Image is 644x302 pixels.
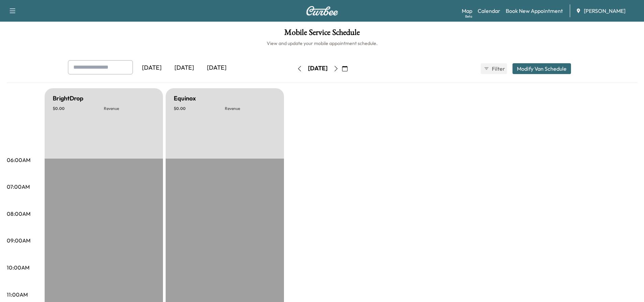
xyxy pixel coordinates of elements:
[584,7,625,15] span: [PERSON_NAME]
[462,7,472,15] a: MapBeta
[7,156,30,164] p: 06:00AM
[174,94,196,103] h5: Equinox
[174,106,225,111] p: $ 0.00
[478,7,500,15] a: Calendar
[104,106,155,111] p: Revenue
[7,28,637,40] h1: Mobile Service Schedule
[7,263,29,272] p: 10:00AM
[200,60,233,76] div: [DATE]
[7,183,30,191] p: 07:00AM
[136,60,168,76] div: [DATE]
[306,6,338,16] img: Curbee Logo
[481,63,507,74] button: Filter
[465,14,472,19] div: Beta
[512,63,571,74] button: Modify Van Schedule
[7,236,30,245] p: 09:00AM
[53,106,104,111] p: $ 0.00
[506,7,563,15] a: Book New Appointment
[7,210,30,218] p: 08:00AM
[7,40,637,47] h6: View and update your mobile appointment schedule.
[308,64,328,73] div: [DATE]
[53,94,84,103] h5: BrightDrop
[492,65,504,73] span: Filter
[168,60,200,76] div: [DATE]
[7,291,28,299] p: 11:00AM
[225,106,276,111] p: Revenue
